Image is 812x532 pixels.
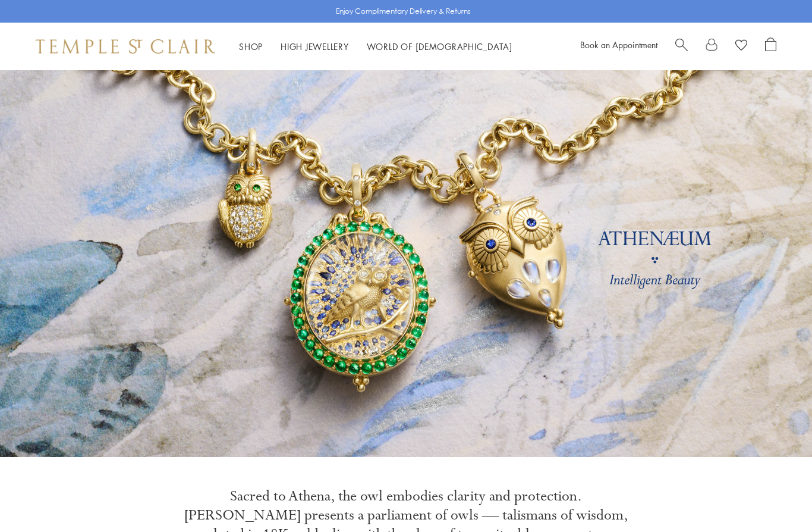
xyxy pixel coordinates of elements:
img: Temple St. Clair [36,39,215,54]
a: High JewelleryHigh Jewellery [281,40,349,52]
a: Search [675,37,688,55]
iframe: Gorgias live chat messenger [753,476,800,520]
nav: Main navigation [239,39,512,54]
a: Book an Appointment [580,39,657,51]
a: World of [DEMOGRAPHIC_DATA]World of [DEMOGRAPHIC_DATA] [367,40,512,52]
a: ShopShop [239,40,263,52]
a: Open Shopping Bag [765,37,776,55]
a: View Wishlist [735,37,747,55]
p: Enjoy Complimentary Delivery & Returns [336,5,471,17]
